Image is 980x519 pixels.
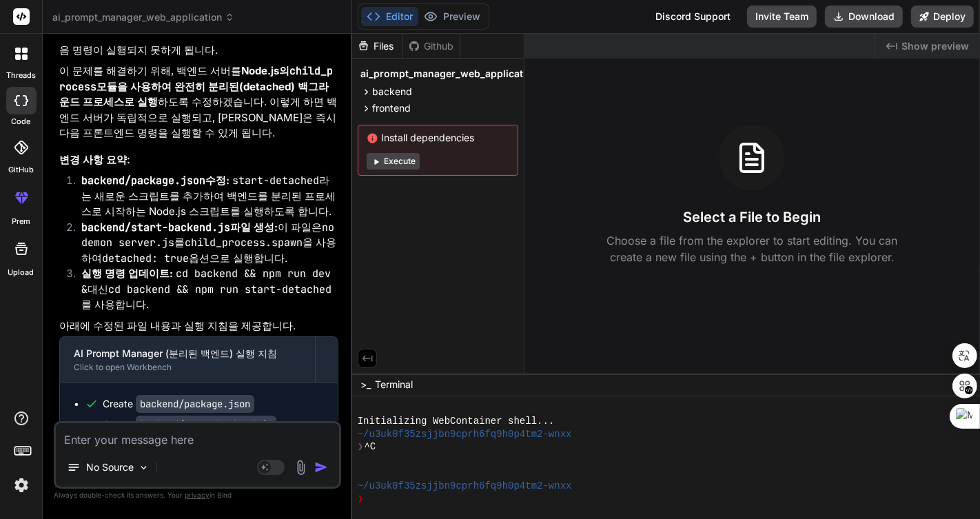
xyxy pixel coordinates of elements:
[59,63,338,141] p: 이 문제를 해결하기 위해, 백엔드 서버를 하도록 수정하겠습니다. 이렇게 하면 백엔드 서버가 독립적으로 실행되고, [PERSON_NAME]은 즉시 다음 프론트엔드 명령을 실행할...
[81,174,229,187] strong: 수정:
[8,267,34,278] label: Upload
[367,153,420,170] button: Execute
[185,491,210,499] span: privacy
[375,378,413,391] span: Terminal
[138,462,150,474] img: Pick Models
[8,164,34,176] label: GitHub
[81,267,173,280] strong: 실행 명령 업데이트:
[12,116,31,128] label: code
[54,489,341,502] p: Always double-check its answers. Your in Bind
[136,416,276,434] code: backend/start-backend.js
[358,480,572,493] span: ~/u3uk0f35zsjjbn9cprh6fq9h0p4tm2-wnxx
[108,283,331,296] code: cd backend && npm run start-detached
[59,64,333,108] strong: Node.js의 모듈을 사용하여 완전히 분리된(detached) 백그라운드 프로세스로 실행
[293,460,309,476] img: attachment
[361,7,418,26] button: Editor
[911,6,974,28] button: Deploy
[358,415,555,428] span: Initializing WebContainer shell...
[825,6,903,28] button: Download
[360,67,538,81] span: ai_prompt_manager_web_application
[60,337,315,383] button: AI Prompt Manager (분리된 백엔드) 실행 지침Click to open Workbench
[70,266,338,313] li: 대신 를 사용합니다.
[70,220,338,267] li: 이 파일은 를 을 사용하여 옵션으로 실행합니다.
[12,216,30,227] label: prem
[103,397,254,411] div: Create
[364,440,376,454] span: ^C
[6,70,36,81] label: threads
[314,460,328,474] img: icon
[598,232,906,265] p: Choose a file from the explorer to start editing. You can create a new file using the + button in...
[372,85,412,99] span: backend
[403,39,460,53] div: Github
[81,174,205,187] code: backend/package.json
[358,428,572,441] span: ~/u3uk0f35zsjjbn9cprh6fq9h0p4tm2-wnxx
[358,440,365,454] span: ❯
[358,493,365,506] span: ❯
[136,395,254,413] code: backend/package.json
[102,252,189,265] code: detached: true
[103,418,276,431] div: Create
[59,152,338,168] h3: 변경 사항 요약:
[352,39,402,53] div: Files
[232,174,319,187] code: start-detached
[81,221,230,234] code: backend/start-backend.js
[81,221,278,234] strong: 파일 생성:
[901,39,969,53] span: Show preview
[52,10,234,24] span: ai_prompt_manager_web_application
[86,460,134,474] p: No Source
[185,236,303,250] code: child_process.spawn
[10,474,33,497] img: settings
[418,7,486,26] button: Preview
[59,318,338,334] p: 아래에 수정된 파일 내용과 실행 지침을 제공합니다.
[70,173,338,220] li: 라는 새로운 스크립트를 추가하여 백엔드를 분리된 프로세스로 시작하는 Node.js 스크립트를 실행하도록 합니다.
[74,362,301,373] div: Click to open Workbench
[647,6,739,28] div: Discord Support
[59,64,333,94] code: child_process
[683,207,821,227] h3: Select a File to Begin
[360,378,371,391] span: >_
[747,6,817,28] button: Invite Team
[74,347,301,360] div: AI Prompt Manager (분리된 백엔드) 실행 지침
[372,101,411,115] span: frontend
[81,267,331,296] code: cd backend && npm run dev &
[367,131,509,145] span: Install dependencies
